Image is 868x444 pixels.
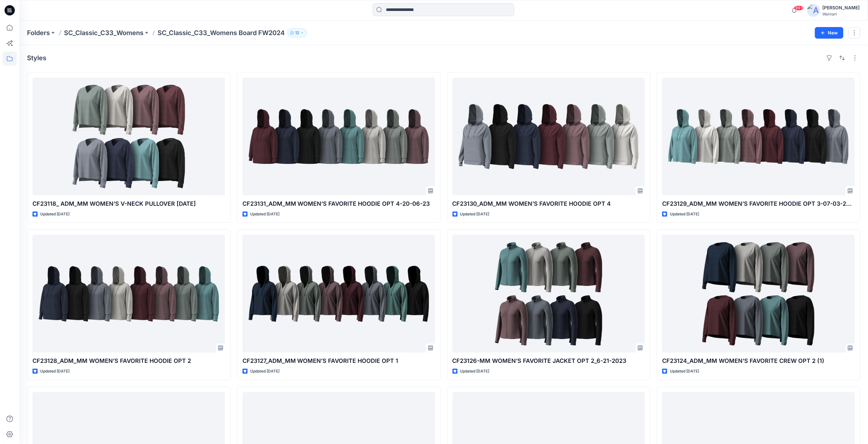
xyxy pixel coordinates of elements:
[662,78,855,195] a: CF23129_ADM_MM WOMEN’S FAVORITE HOODIE OPT 3-07-03-2023
[158,28,285,37] p: SC_Classic_C33_Womens Board FW2024
[250,211,279,218] p: Updated [DATE]
[452,356,645,365] p: CF23126-MM WOMEN’S FAVORITE JACKET OPT 2_6-21-2023
[250,368,279,375] p: Updated [DATE]
[32,235,225,353] a: CF23128_ADM_MM WOMEN’S FAVORITE HOODIE OPT 2
[32,78,225,195] a: CF23118_ ADM_MM WOMEN’S V-NECK PULLOVER 26JUL23
[32,356,225,365] p: CF23128_ADM_MM WOMEN’S FAVORITE HOODIE OPT 2
[452,199,645,208] p: CF23130_ADM_MM WOMEN’S FAVORITE HOODIE OPT 4
[242,199,435,208] p: CF23131_ADM_MM WOMEN’S FAVORITE HOODIE OPT 4-20-06-23
[662,235,855,353] a: CF23124_ADM_MM WOMEN’S FAVORITE CREW OPT 2 (1)
[823,12,860,16] div: Walmart
[27,28,50,37] a: Folders
[460,211,489,218] p: Updated [DATE]
[670,211,699,218] p: Updated [DATE]
[242,235,435,353] a: CF23127_ADM_MM WOMEN’S FAVORITE HOODIE OPT 1
[670,368,699,375] p: Updated [DATE]
[807,4,820,17] img: avatar
[27,54,46,62] h4: Styles
[287,28,307,37] button: 12
[295,29,299,36] p: 12
[40,368,69,375] p: Updated [DATE]
[794,5,804,11] span: 99+
[662,199,855,208] p: CF23129_ADM_MM WOMEN’S FAVORITE HOODIE OPT 3-07-03-2023
[32,199,225,208] p: CF23118_ ADM_MM WOMEN’S V-NECK PULLOVER [DATE]
[823,4,860,12] div: [PERSON_NAME]
[460,368,489,375] p: Updated [DATE]
[452,235,645,353] a: CF23126-MM WOMEN’S FAVORITE JACKET OPT 2_6-21-2023
[40,211,69,218] p: Updated [DATE]
[242,356,435,365] p: CF23127_ADM_MM WOMEN’S FAVORITE HOODIE OPT 1
[452,78,645,195] a: CF23130_ADM_MM WOMEN’S FAVORITE HOODIE OPT 4
[64,28,143,37] a: SC_Classic_C33_Womens
[242,78,435,195] a: CF23131_ADM_MM WOMEN’S FAVORITE HOODIE OPT 4-20-06-23
[815,27,844,39] button: New
[662,356,855,365] p: CF23124_ADM_MM WOMEN’S FAVORITE CREW OPT 2 (1)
